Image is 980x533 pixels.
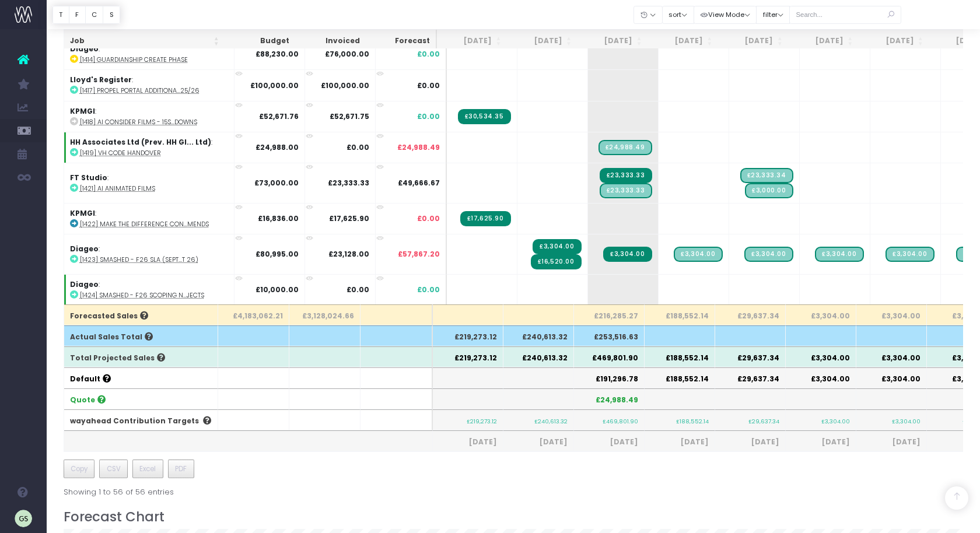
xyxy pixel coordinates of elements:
[460,211,511,226] span: Streamtime Invoice: 2248 – [1422] Make the Difference Concept Amends
[64,325,218,346] th: Actual Sales Total
[330,111,369,121] strong: £52,671.75
[328,178,369,188] strong: £23,333.33
[70,75,132,85] strong: Lloyd's Register
[509,437,568,447] span: [DATE]
[417,285,440,295] span: £0.00
[175,464,187,474] span: PDF
[574,367,645,388] th: £191,296.78
[574,304,645,325] th: £216,285.27
[533,239,581,254] span: Streamtime Invoice: 2256 – [1423] Smashed - F26 SLA (Sept 25 - Sept 26)
[52,6,69,24] button: T
[534,416,568,425] small: £240,613.32
[694,6,757,24] button: View Mode
[856,304,927,325] th: £3,304.00
[259,111,299,121] strong: £52,671.76
[398,178,440,188] span: £49,666.67
[789,6,901,24] input: Search...
[603,416,638,425] small: £469,801.90
[821,416,850,425] small: £3,304.00
[70,311,148,321] span: Forecasted Sales
[70,279,99,289] strong: Diageo
[80,255,198,264] abbr: [1423] Smashed - F26 SLA (Sept 25 - Sept 26)
[745,183,793,198] span: Streamtime Draft Invoice: [1421] AI animated films
[64,69,235,100] td: :
[52,6,120,24] div: Vertical button group
[64,132,235,163] td: :
[715,346,786,367] th: £29,637.34
[15,510,32,527] img: images/default_profile_image.png
[69,6,86,24] button: F
[598,140,652,155] span: Streamtime Draft Invoice: 1419 VH code handover
[503,346,574,367] th: £240,613.32
[85,6,104,24] button: C
[397,142,440,153] span: £24,988.49
[856,367,927,388] th: £3,304.00
[250,80,299,90] strong: £100,000.00
[254,178,299,188] strong: £73,000.00
[64,274,235,305] td: :
[674,247,722,262] span: Streamtime Draft Invoice: [1423] Smashed - F26 SLA (Sept 25 - Sept 26)
[815,247,863,262] span: Streamtime Draft Invoice: [1423] Smashed - F26 SLA (Sept 25 - Sept 26)
[718,30,789,52] th: Dec 25: activate to sort column ascending
[715,367,786,388] th: £29,637.34
[70,44,99,54] strong: Diageo
[647,30,718,52] th: Nov 25: activate to sort column ascending
[467,416,497,425] small: £219,273.12
[258,213,299,223] strong: £16,836.00
[650,437,709,447] span: [DATE]
[580,437,638,447] span: [DATE]
[70,244,99,254] strong: Diageo
[139,464,156,474] span: Excel
[80,55,188,64] abbr: [1414] Guardianship Create phase
[256,142,299,152] strong: £24,988.00
[662,6,694,24] button: sort
[439,437,497,447] span: [DATE]
[80,118,197,127] abbr: [1418] AI Consider Films - 15s Cut Downs
[503,325,574,346] th: £240,613.32
[289,304,360,325] th: £3,128,024.66
[417,49,440,59] span: £0.00
[64,460,95,478] button: Copy
[321,80,369,90] strong: £100,000.00
[346,142,369,152] strong: £0.00
[70,416,199,426] a: wayahead Contribution Targets
[256,49,299,59] strong: £88,230.00
[295,30,366,52] th: Invoiced
[70,208,95,218] strong: KPMGI
[859,30,929,52] th: Feb 26: activate to sort column ascending
[574,388,645,409] th: £24,988.49
[786,346,856,367] th: £3,304.00
[531,254,582,269] span: Streamtime Invoice: 2255 – [1423] Smashed - F26 SLA (Sept 25 - Sept 26)
[645,304,715,325] th: £188,552.14
[600,183,652,198] span: Streamtime Draft Invoice: [1421] AI animated films
[64,234,235,274] td: :
[676,416,709,425] small: £188,552.14
[329,213,369,223] strong: £17,625.90
[433,325,503,346] th: £219,273.12
[64,101,235,132] td: :
[748,416,779,425] small: £29,637.34
[64,388,218,409] th: Quote
[885,247,934,262] span: Streamtime Draft Invoice: [1423] Smashed - F26 SLA (Sept 25 - Sept 26)
[574,346,645,367] th: £469,801.90
[70,106,95,116] strong: KPMGI
[366,30,437,52] th: Forecast
[64,480,174,498] div: Showing 1 to 56 of 56 entries
[256,285,299,294] strong: £10,000.00
[80,149,161,157] abbr: [1419] VH code handover
[792,437,850,447] span: [DATE]
[107,464,121,474] span: CSV
[103,6,120,24] button: S
[458,109,511,124] span: Streamtime Invoice: 2252 – 1418 AI Consider 15s Cut Downs
[99,460,128,478] button: CSV
[64,163,235,203] td: :
[892,416,921,425] small: £3,304.00
[325,49,369,59] strong: £76,000.00
[417,80,440,91] span: £0.00
[168,460,194,478] button: PDF
[856,346,927,367] th: £3,304.00
[70,137,211,147] strong: HH Associates Ltd (Prev. HH Gl... Ltd)
[721,437,779,447] span: [DATE]
[328,249,369,259] strong: £23,128.00
[346,285,369,294] strong: £0.00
